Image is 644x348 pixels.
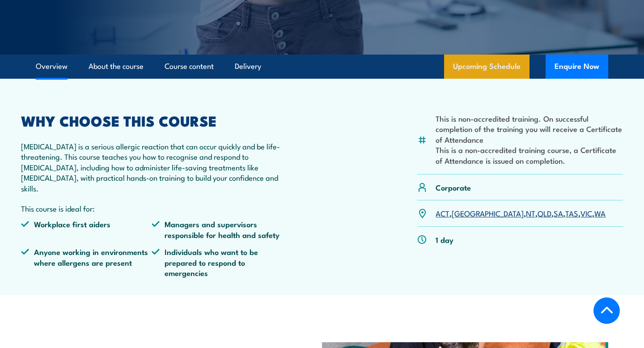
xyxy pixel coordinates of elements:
[89,55,144,78] a: About the course
[554,208,563,218] a: SA
[452,208,524,218] a: [GEOGRAPHIC_DATA]
[21,203,282,213] p: This course is ideal for:
[444,55,530,79] a: Upcoming Schedule
[436,208,606,218] p: , , , , , , ,
[565,208,578,218] a: TAS
[580,208,592,218] a: VIC
[152,219,282,240] li: Managers and supervisors responsible for health and safety
[594,208,606,218] a: WA
[165,55,214,78] a: Course content
[546,55,608,79] button: Enquire Now
[36,55,68,78] a: Overview
[152,246,282,278] li: Individuals who want to be prepared to respond to emergencies
[436,234,453,245] p: 1 day
[436,182,471,192] p: Corporate
[21,219,152,240] li: Workplace first aiders
[235,55,261,78] a: Delivery
[21,141,282,193] p: [MEDICAL_DATA] is a serious allergic reaction that can occur quickly and be life-threatening. Thi...
[436,113,623,144] li: This is non-accredited training. On successful completion of the training you will receive a Cert...
[21,114,282,127] h2: WHY CHOOSE THIS COURSE
[538,208,551,218] a: QLD
[21,246,152,278] li: Anyone working in environments where allergens are present
[436,208,449,218] a: ACT
[526,208,535,218] a: NT
[436,144,623,166] li: This is a non-accredited training course, a Certificate of Attendance is issued on completion.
